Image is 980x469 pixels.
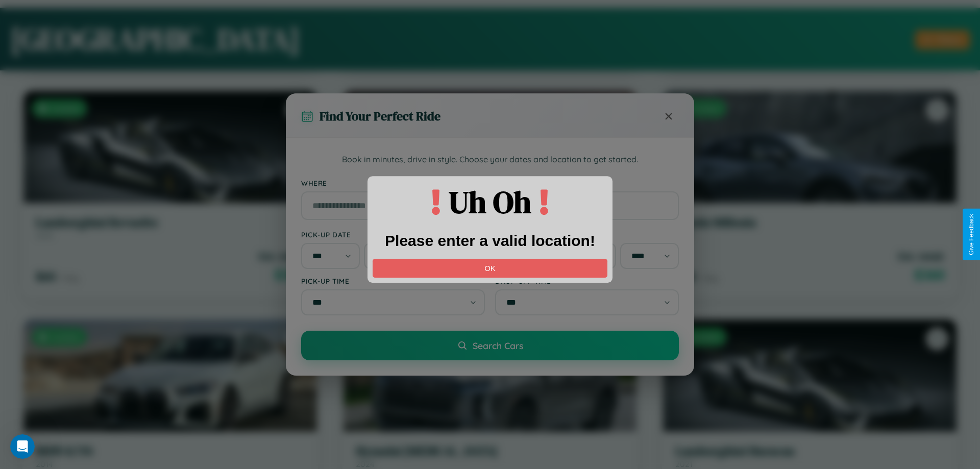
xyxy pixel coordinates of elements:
label: Pick-up Time [301,277,485,285]
label: Drop-off Time [495,277,679,285]
label: Where [301,179,679,187]
h3: Find Your Perfect Ride [320,108,440,125]
p: Book in minutes, drive in style. Choose your dates and location to get started. [301,153,679,166]
label: Drop-off Date [495,230,679,239]
label: Pick-up Date [301,230,485,239]
span: Search Cars [473,340,523,351]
